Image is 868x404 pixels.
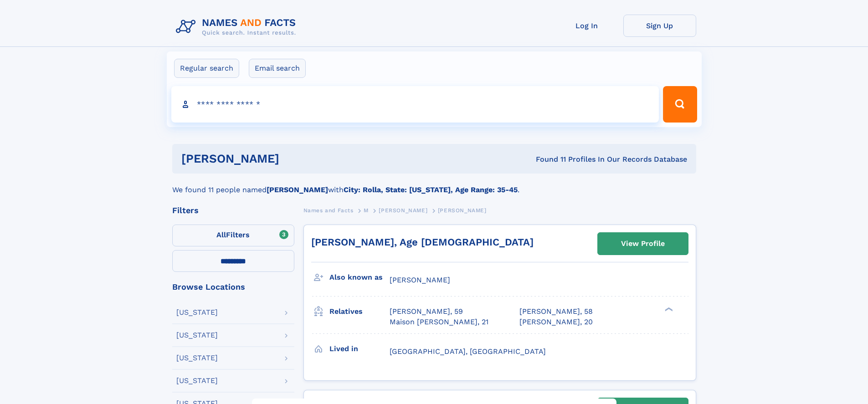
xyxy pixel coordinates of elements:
[172,206,294,215] div: Filters
[329,341,390,357] h3: Lived in
[181,153,408,164] h1: [PERSON_NAME]
[390,347,546,356] span: [GEOGRAPHIC_DATA], [GEOGRAPHIC_DATA]
[438,207,487,214] span: [PERSON_NAME]
[176,354,218,362] div: [US_STATE]
[407,154,687,164] div: Found 11 Profiles In Our Records Database
[172,174,696,195] div: We found 11 people named with .
[174,59,239,78] label: Regular search
[390,307,463,317] a: [PERSON_NAME], 59
[172,225,294,246] label: Filters
[176,309,218,316] div: [US_STATE]
[519,317,593,327] a: [PERSON_NAME], 20
[379,207,427,214] span: [PERSON_NAME]
[621,233,665,254] div: View Profile
[344,185,518,194] b: City: Rolla, State: [US_STATE], Age Range: 35-45
[171,86,659,123] input: search input
[390,276,450,284] span: [PERSON_NAME]
[623,15,696,37] a: Sign Up
[390,317,488,327] a: Maison [PERSON_NAME], 21
[216,230,226,239] span: All
[172,15,303,39] img: Logo Names and Facts
[379,205,427,216] a: [PERSON_NAME]
[176,332,218,339] div: [US_STATE]
[519,307,593,317] a: [PERSON_NAME], 58
[172,283,294,291] div: Browse Locations
[311,236,534,248] a: [PERSON_NAME], Age [DEMOGRAPHIC_DATA]
[267,185,328,194] b: [PERSON_NAME]
[598,233,688,255] a: View Profile
[550,15,623,37] a: Log In
[303,205,354,216] a: Names and Facts
[329,304,390,319] h3: Relatives
[249,59,306,78] label: Email search
[176,377,218,384] div: [US_STATE]
[663,307,673,312] div: ❯
[364,205,369,216] a: M
[364,207,369,214] span: M
[663,86,697,123] button: Search Button
[329,270,390,285] h3: Also known as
